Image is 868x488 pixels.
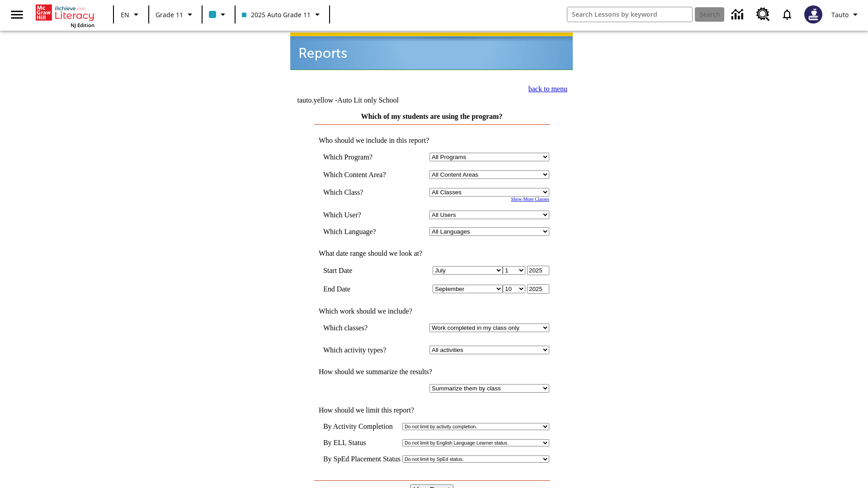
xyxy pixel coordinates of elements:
[828,6,864,23] button: Profile/Settings
[121,10,129,19] span: EN
[726,2,751,27] a: Data Center
[323,171,386,178] nobr: Which Content Area?
[242,10,311,19] span: 2025 Auto Grade 11
[323,422,401,431] td: By Activity Completion
[323,346,399,354] td: Which activity types?
[205,6,232,23] button: Class color is light blue. Change class color
[71,22,94,28] span: NJ Edition
[323,324,399,332] td: Which classes?
[751,2,775,27] a: Resource Center, Will open in new tab
[4,1,30,28] button: Open side menu
[337,96,399,104] nobr: Auto Lit only School
[238,6,326,23] button: Class: 2025 Auto Grade 11, Select your class
[567,7,692,22] input: search field
[323,455,401,463] td: By SpEd Placement Status
[323,439,401,447] td: By ELL Status
[361,113,503,120] a: Which of my students are using the program?
[775,3,799,26] a: Notifications
[36,3,94,28] div: Home
[314,136,549,145] td: Who should we include in this report?
[290,33,573,70] img: header
[323,227,399,236] td: Which Language?
[804,5,822,23] img: Avatar
[314,368,549,376] td: How should we summarize the results?
[323,188,399,197] td: Which Class?
[297,96,463,104] td: tauto.yellow -
[314,249,549,258] td: What date range should we look at?
[511,197,549,202] a: Show More Classes
[323,266,399,275] td: Start Date
[831,10,849,19] span: Tauto
[314,406,549,414] td: How should we limit this report?
[323,211,399,219] td: Which User?
[117,6,146,23] button: Language: EN, Select a language
[799,3,828,26] button: Select a new avatar
[528,85,567,93] a: back to menu
[156,10,183,19] span: Grade 11
[314,307,549,315] td: Which work should we include?
[152,6,199,23] button: Grade: Grade 11, Select a grade
[323,284,399,294] td: End Date
[323,153,399,161] td: Which Program?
